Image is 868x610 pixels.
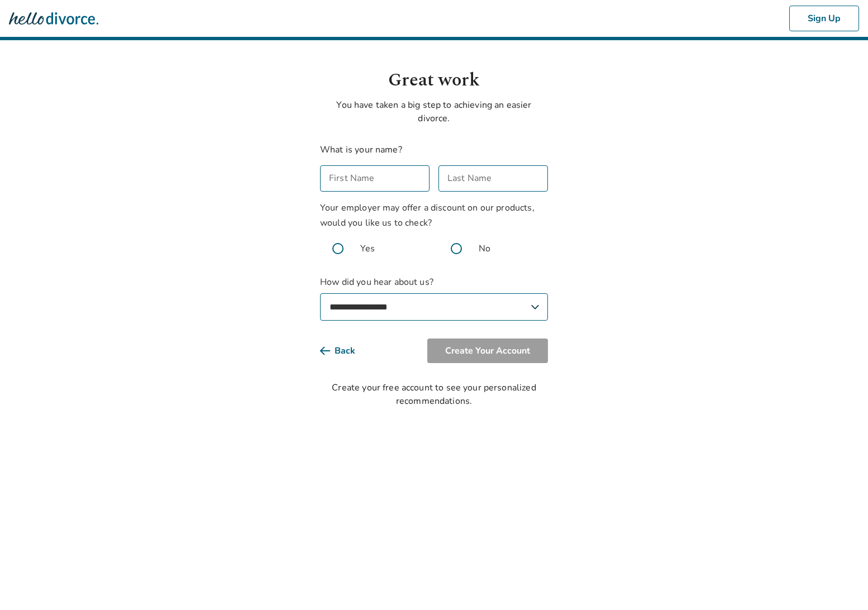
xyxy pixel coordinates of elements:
[320,275,548,321] label: How did you hear about us?
[320,293,548,321] select: How did you hear about us?
[320,381,548,408] div: Create your free account to see your personalized recommendations.
[360,242,375,255] span: Yes
[320,67,548,94] h1: Great work
[320,339,373,363] button: Back
[479,242,490,255] span: No
[812,556,868,610] iframe: Chat Widget
[789,6,859,31] button: Sign Up
[320,98,548,125] p: You have taken a big step to achieving an easier divorce.
[9,7,98,30] img: Hello Divorce Logo
[427,339,548,363] button: Create Your Account
[320,202,535,229] span: Your employer may offer a discount on our products, would you like us to check?
[320,144,402,156] label: What is your name?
